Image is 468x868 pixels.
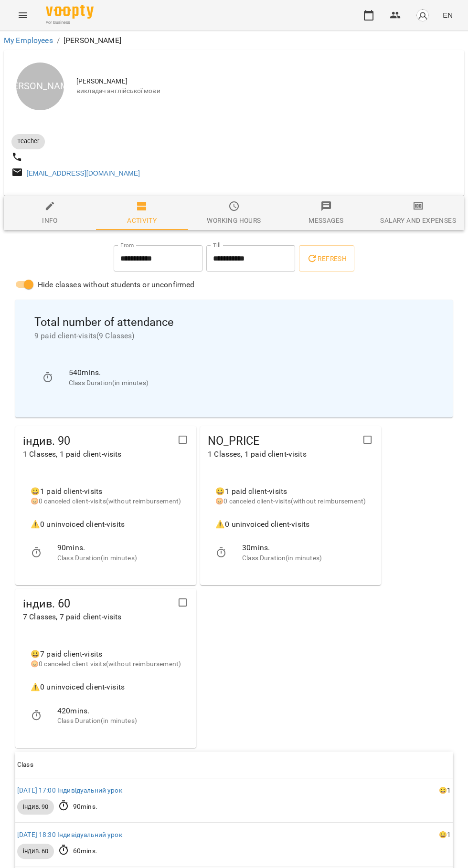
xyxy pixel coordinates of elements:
span: 😀 1 paid client-visits [215,487,287,496]
span: For Business [46,20,94,26]
span: Total number of attendance [34,315,434,330]
p: 420 mins. [57,705,181,717]
span: 😡 0 canceled client-visits(without reimbursement) [31,497,181,505]
p: Class Duration(in minutes) [69,378,426,388]
p: 30 mins. [242,542,366,554]
nav: breadcrumb [4,35,464,46]
div: Working hours [207,215,261,226]
span: NO_PRICE [208,434,358,449]
p: 540 mins. [69,367,426,378]
p: 7 Classes , 7 paid client-visits [23,611,173,623]
lable: 60 mins. [73,847,97,855]
span: 9 paid client-visits ( 9 Classes ) [34,330,434,342]
img: Voopty Logo [46,5,94,19]
div: 😀1 [439,786,451,795]
div: Info [42,215,58,226]
lable: 90 mins. [73,803,97,810]
a: My Employees [4,36,53,45]
div: Messages [308,215,343,226]
p: [PERSON_NAME] [64,35,121,46]
span: Teacher [11,137,45,146]
span: 😡 0 canceled client-visits(without reimbursement) [215,497,366,505]
a: [DATE] 18:30 Індивідуальний урок [17,831,122,838]
span: Hide classes without students or unconfirmed [38,279,195,291]
p: Class Duration(in minutes) [57,554,181,563]
span: індив. 90 [17,803,54,811]
img: avatar_s.png [416,9,429,22]
span: 😀 7 paid client-visits [31,649,102,659]
span: Refresh [307,253,347,264]
div: Sort [17,759,33,771]
a: [DATE] 17:00 Індивідуальний урок [17,786,122,794]
button: Refresh [299,245,354,272]
div: 😀1 [439,830,451,840]
p: 90 mins. [57,542,181,554]
span: 😡 0 canceled client-visits(without reimbursement) [31,660,181,668]
span: ⚠️ 0 uninvoiced client-visits [31,520,125,529]
p: 1 Classes , 1 paid client-visits [208,449,358,460]
span: EN [443,10,453,20]
span: ⚠️ 0 uninvoiced client-visits [215,520,309,529]
p: Class Duration(in minutes) [242,554,366,563]
span: індив. 60 [23,596,173,611]
div: Salary and Expenses [380,215,456,226]
span: індив. 90 [23,434,173,449]
p: 1 Classes , 1 paid client-visits [23,449,173,460]
div: Class [17,759,33,771]
div: Activity [127,215,157,226]
div: [PERSON_NAME] [16,63,64,110]
a: [EMAIL_ADDRESS][DOMAIN_NAME] [27,169,140,177]
li: / [57,35,60,46]
span: [PERSON_NAME] [76,77,457,86]
span: викладач англійської мови [76,86,457,96]
p: Class Duration(in minutes) [57,716,181,726]
span: Class [17,759,451,771]
span: ⚠️ 0 uninvoiced client-visits [31,682,125,691]
button: EN [439,6,457,24]
button: Menu [11,4,34,27]
span: 😀 1 paid client-visits [31,487,102,496]
span: індив. 60 [17,847,54,856]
